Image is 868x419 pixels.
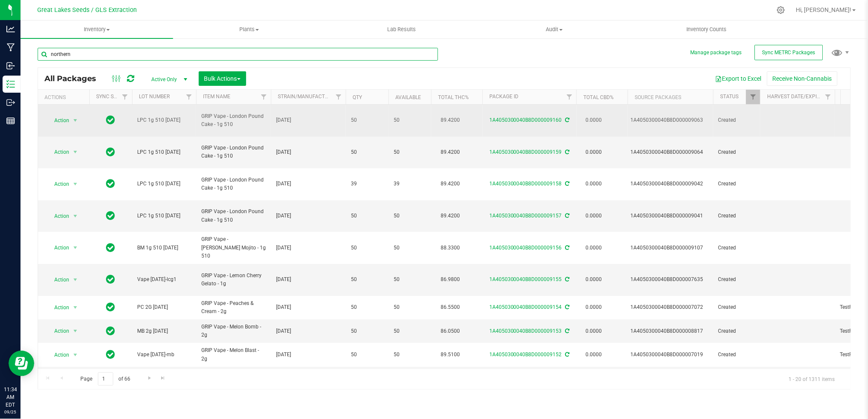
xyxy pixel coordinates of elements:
span: 0.0000 [582,114,606,126]
span: Inventory [21,26,173,33]
span: 50 [351,244,383,252]
a: Filter [746,90,760,104]
span: Sync from Compliance System [564,245,570,251]
span: In Sync [106,178,115,190]
div: Value 1: 1A4050300040B8D000007019 [631,351,711,359]
span: Bulk Actions [204,75,241,82]
span: Sync from Compliance System [564,304,570,310]
a: Package ID [489,94,518,100]
a: 1A4050300040B8D000009152 [489,352,562,357]
a: 1A4050300040B8D000009157 [489,213,562,219]
span: 39 [351,180,383,188]
inline-svg: Inventory [6,80,15,88]
span: BM 1g 510 [DATE] [137,244,191,252]
a: Go to the last page [157,372,169,384]
span: Created [718,327,755,335]
span: Sync from Compliance System [564,213,570,219]
span: 86.0500 [436,325,464,337]
a: STRAIN/Manufactured [278,94,338,100]
span: select [70,274,81,286]
span: [DATE] [276,275,341,284]
span: 86.5500 [436,301,464,314]
a: 1A4050300040B8D000009154 [489,304,562,310]
span: Inventory Counts [675,26,739,33]
inline-svg: Outbound [6,98,15,107]
span: GRIP Vape - Lemon Cherry Gelato - 1g [201,272,266,288]
span: Action [47,146,70,158]
a: Filter [257,90,271,104]
span: In Sync [106,325,115,337]
a: Inventory Counts [631,21,783,38]
div: Value 1: 1A4050300040B8D000009041 [631,212,711,220]
a: Item Name [203,94,230,100]
span: In Sync [106,349,115,360]
span: 89.4200 [436,146,464,158]
a: Total CBD% [583,94,614,100]
span: Sync from Compliance System [564,181,570,187]
span: 0.0000 [582,301,606,314]
div: Value 1: 1A4050300040B8D000008817 [631,327,711,335]
div: Value 1: 1A4050300040B8D000007635 [631,275,711,284]
span: 0.0000 [582,242,606,254]
span: [DATE] [276,148,341,156]
a: Audit [478,21,631,38]
span: 0.0000 [582,325,606,337]
span: Action [47,325,70,337]
div: Value 1: 1A4050300040B8D000009042 [631,180,711,188]
a: Filter [182,90,196,104]
span: Sync from Compliance System [564,149,570,155]
span: [DATE] [276,303,341,311]
a: Total THC% [438,94,469,100]
inline-svg: Manufacturing [6,43,15,52]
span: 89.4200 [436,178,464,190]
span: GRIP Vape - Melon Bomb - 2g [201,323,266,339]
span: Plants [174,26,325,33]
span: [DATE] [276,116,341,124]
span: Created [718,351,755,359]
span: Created [718,116,755,124]
div: Manage settings [776,6,786,14]
a: Filter [821,90,835,104]
span: 0.0000 [582,210,606,222]
span: In Sync [106,146,115,158]
span: 50 [351,212,383,220]
span: MB 2g [DATE] [137,327,191,335]
input: 1 [98,372,113,386]
a: Go to the next page [143,372,156,384]
span: In Sync [106,273,115,285]
span: Sync METRC Packages [762,50,815,56]
span: 50 [351,116,383,124]
button: Manage package tags [691,49,742,56]
span: Page of 66 [73,372,138,386]
inline-svg: Inbound [6,62,15,70]
a: Filter [332,90,346,104]
span: select [70,302,81,314]
span: Sync from Compliance System [564,276,570,282]
span: In Sync [106,301,115,313]
a: Status [720,94,739,100]
span: Action [47,178,70,190]
a: 1A4050300040B8D000009153 [489,328,562,334]
span: 0.0000 [582,178,606,190]
span: PC 2G [DATE] [137,303,191,311]
span: Created [718,244,755,252]
span: LPC 1g 510 [DATE] [137,180,191,188]
span: Created [718,180,755,188]
span: 50 [394,212,426,220]
button: Receive Non-Cannabis [767,71,838,86]
span: select [70,146,81,158]
span: In Sync [106,242,115,254]
span: Created [718,148,755,156]
span: Action [47,302,70,314]
span: 0.0000 [582,349,606,361]
iframe: Resource center [9,351,34,376]
span: 50 [394,148,426,156]
div: Value 1: 1A4050300040B8D000009063 [631,116,711,124]
div: Value 1: 1A4050300040B8D000007072 [631,303,711,311]
span: Action [47,114,70,126]
span: GRIP Vape - London Pound Cake - 1g 510 [201,176,266,192]
span: 50 [394,116,426,124]
button: Sync METRC Packages [755,45,823,60]
span: select [70,210,81,222]
span: Created [718,303,755,311]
